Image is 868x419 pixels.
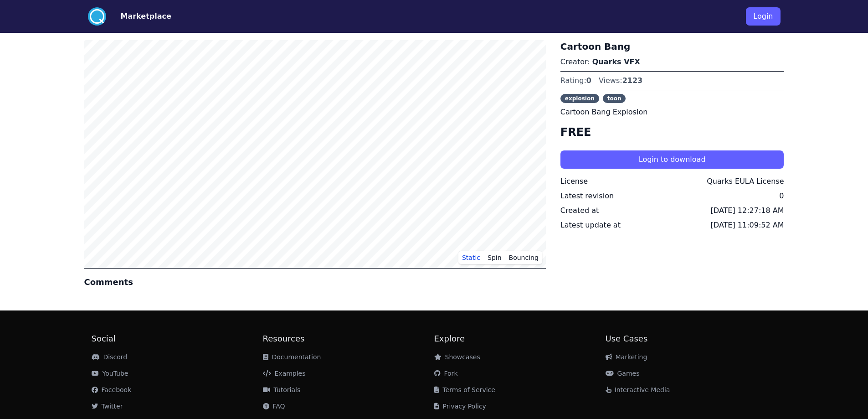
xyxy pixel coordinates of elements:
a: Privacy Policy [434,403,486,410]
button: Login to download [560,150,784,169]
div: Views: [599,75,642,86]
div: License [560,176,588,187]
a: Documentation [263,353,321,361]
a: Quarks VFX [592,57,640,66]
span: explosion [560,94,599,103]
button: Login [746,7,780,26]
a: Login to download [560,155,784,164]
h2: Resources [263,332,434,345]
span: toon [603,94,626,103]
h2: Explore [434,332,606,345]
button: Bouncing [505,251,542,264]
button: Marketplace [121,11,171,22]
a: Showcases [434,353,480,361]
button: Spin [484,251,505,264]
a: Interactive Media [606,386,670,393]
div: 0 [779,191,784,202]
div: [DATE] 12:27:18 AM [711,205,784,216]
button: Static [458,251,484,264]
div: Created at [560,205,599,216]
a: Marketplace [106,11,171,22]
a: Marketing [606,353,647,361]
span: 2123 [622,76,643,85]
a: Games [606,370,640,377]
p: Creator: [560,57,784,67]
a: Twitter [92,403,123,410]
a: Fork [434,370,458,377]
div: Latest update at [560,220,621,231]
div: [DATE] 11:09:52 AM [711,220,784,231]
span: 0 [586,76,591,85]
h2: Use Cases [606,332,777,345]
a: FAQ [263,403,285,410]
a: Terms of Service [434,386,495,393]
h3: Cartoon Bang [560,40,784,53]
h2: Social [92,332,263,345]
a: YouTube [92,370,128,377]
a: Examples [263,370,306,377]
div: Latest revision [560,191,614,202]
div: Rating: [560,75,591,86]
div: Quarks EULA License [707,176,784,187]
a: Discord [92,353,128,361]
a: Facebook [92,386,132,393]
a: Login [746,4,780,29]
h4: Comments [84,276,546,289]
p: Cartoon Bang Explosion [560,107,784,118]
a: Tutorials [263,386,301,393]
h4: FREE [560,125,784,140]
